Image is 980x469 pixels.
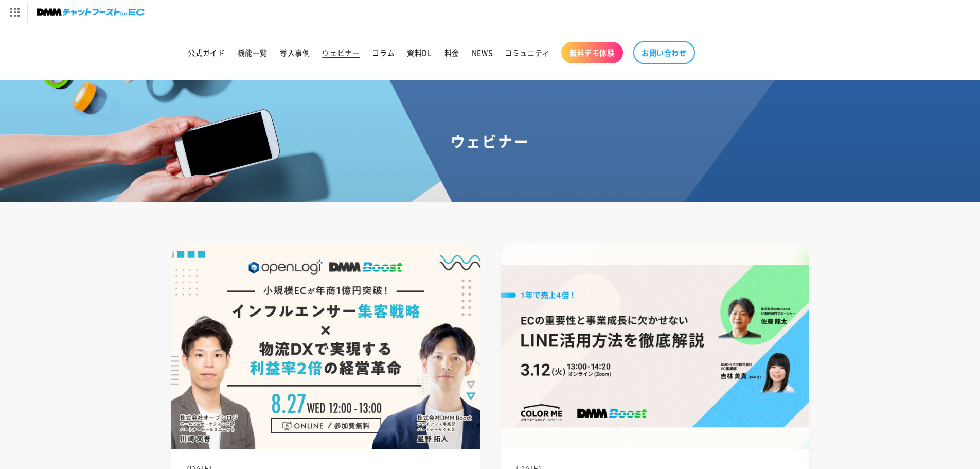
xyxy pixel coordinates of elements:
[171,244,480,449] img: 「⼩規模ECが年商1億円突破！インフルエンサー集客戦略×物流DXで実現する利益率2倍の経営⾰命」
[372,48,395,57] span: コラム
[407,48,432,57] span: 資料DL
[498,42,556,63] a: コミュニティ
[501,244,809,449] img: 1年で売上4倍！事業成長に欠かせないLINE活用方法を徹底解説
[472,48,492,57] span: NEWS
[466,42,498,63] a: NEWS
[12,132,968,150] h1: ウェビナー
[505,48,550,57] span: コミュニティ
[642,48,687,57] span: お問い合わせ
[231,42,274,63] a: 機能一覧
[316,42,366,63] a: ウェビナー
[569,48,615,57] span: 無料デモ体験
[274,42,316,63] a: 導入事例
[2,2,27,23] img: サービス
[444,48,459,57] span: 料金
[37,5,145,20] img: チャットブーストforEC
[238,48,268,57] span: 機能一覧
[633,41,695,64] a: お問い合わせ
[366,42,401,63] a: コラム
[401,42,438,63] a: 資料DL
[188,48,225,57] span: 公式ガイド
[438,42,466,63] a: 料金
[561,42,623,63] a: 無料デモ体験
[182,42,231,63] a: 公式ガイド
[322,48,360,57] span: ウェビナー
[280,48,310,57] span: 導入事例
